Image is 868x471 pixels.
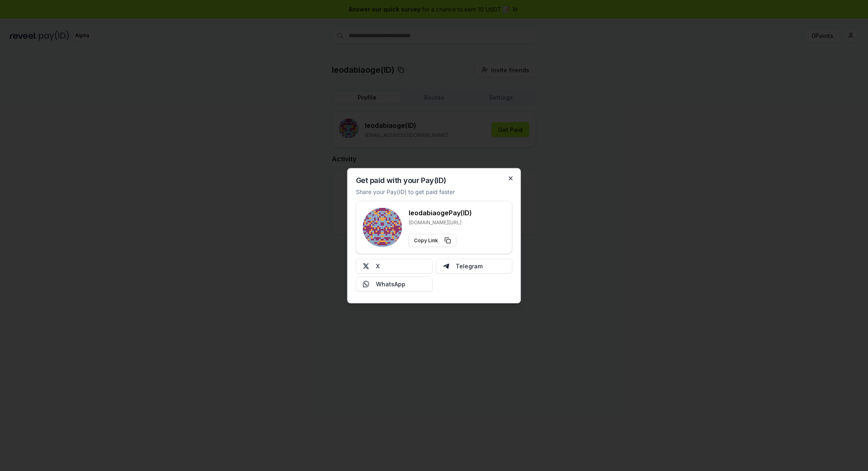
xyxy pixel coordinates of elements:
[356,176,446,184] h2: Get paid with your Pay(ID)
[356,277,433,291] button: WhatsApp
[356,187,455,196] p: Share your Pay(ID) to get paid faster
[436,259,512,273] button: Telegram
[363,263,369,269] img: X
[409,234,456,247] button: Copy Link
[443,263,449,269] img: Telegram
[409,208,472,217] h3: leodabiaoge Pay(ID)
[356,259,433,273] button: X
[409,219,472,225] p: [DOMAIN_NAME][URL]
[363,281,369,287] img: Whatsapp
